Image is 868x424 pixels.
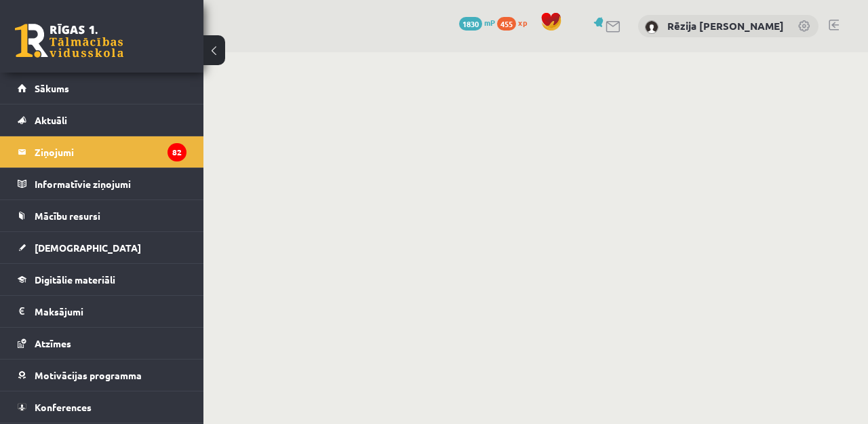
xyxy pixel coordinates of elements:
legend: Maksājumi [35,296,186,327]
span: 1830 [459,17,482,31]
a: Aktuāli [18,104,186,136]
span: Motivācijas programma [35,369,142,381]
a: Rēzija [PERSON_NAME] [667,19,784,33]
a: 455 xp [497,17,534,28]
span: Mācību resursi [35,210,100,222]
a: Digitālie materiāli [18,264,186,295]
a: 1830 mP [459,17,495,28]
a: Atzīmes [18,328,186,359]
a: Motivācijas programma [18,360,186,391]
span: Sākums [35,82,69,94]
legend: Ziņojumi [35,136,186,168]
a: Informatīvie ziņojumi [18,168,186,199]
span: 455 [497,17,516,31]
a: Maksājumi [18,296,186,327]
a: Sākums [18,73,186,104]
a: [DEMOGRAPHIC_DATA] [18,232,186,263]
a: Konferences [18,391,186,423]
span: Atzīmes [35,337,71,349]
span: Digitālie materiāli [35,273,115,286]
i: 82 [167,143,186,161]
a: Mācību resursi [18,200,186,231]
span: xp [518,17,527,28]
img: Rēzija Lota Jansone [645,20,658,34]
span: mP [484,17,495,28]
a: Ziņojumi82 [18,136,186,168]
span: [DEMOGRAPHIC_DATA] [35,242,141,254]
span: Aktuāli [35,114,67,126]
a: Rīgas 1. Tālmācības vidusskola [15,24,123,58]
span: Konferences [35,401,92,413]
legend: Informatīvie ziņojumi [35,168,186,199]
